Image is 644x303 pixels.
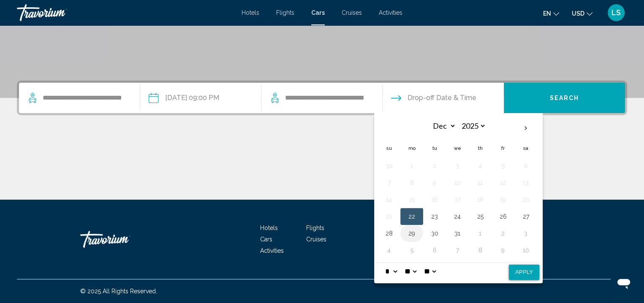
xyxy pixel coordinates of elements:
[382,227,396,239] button: Day 28
[473,194,487,206] button: Day 18
[543,10,551,17] span: en
[405,177,418,189] button: Day 8
[382,211,396,222] button: Day 21
[19,83,625,113] div: Search widget
[496,194,510,206] button: Day 19
[451,177,464,189] button: Day 10
[451,211,464,222] button: Day 24
[80,288,157,295] span: © 2025 All Rights Reserved.
[473,211,487,222] button: Day 25
[382,244,396,256] button: Day 4
[451,227,464,239] button: Day 31
[260,236,272,243] a: Cars
[459,119,486,133] select: Select year
[519,194,533,206] button: Day 20
[519,244,533,256] button: Day 10
[405,160,418,172] button: Day 1
[451,244,464,256] button: Day 7
[473,177,487,189] button: Day 11
[80,227,165,252] a: Travorium
[383,263,399,280] select: Select hour
[496,160,510,172] button: Day 5
[496,211,510,222] button: Day 26
[519,211,533,222] button: Day 27
[550,95,579,102] span: Search
[382,177,396,189] button: Day 7
[276,9,294,16] a: Flights
[473,227,487,239] button: Day 1
[379,9,402,16] a: Activities
[610,269,637,296] iframe: Button to launch messaging window
[519,227,533,239] button: Day 3
[382,194,396,206] button: Day 14
[428,194,441,206] button: Day 16
[17,4,233,21] a: Travorium
[342,9,362,16] a: Cruises
[514,119,537,138] button: Next month
[405,194,418,206] button: Day 15
[405,227,418,239] button: Day 29
[451,194,464,206] button: Day 17
[605,4,627,22] button: User Menu
[306,236,326,243] a: Cruises
[428,177,441,189] button: Day 9
[149,83,219,113] button: Pickup date: Dec 22, 2025 09:00 PM
[391,83,476,113] button: Drop-off date
[428,244,441,256] button: Day 6
[572,7,592,19] button: Change currency
[428,211,441,222] button: Day 23
[422,263,437,280] select: Select AM/PM
[382,160,396,172] button: Day 30
[306,225,324,231] a: Flights
[496,227,510,239] button: Day 2
[519,160,533,172] button: Day 6
[405,244,418,256] button: Day 5
[509,265,539,280] button: Apply
[403,263,418,280] select: Select minute
[311,9,325,16] a: Cars
[242,9,259,16] a: Hotels
[260,225,278,231] a: Hotels
[451,160,464,172] button: Day 3
[428,160,441,172] button: Day 2
[543,7,559,19] button: Change language
[572,10,584,17] span: USD
[429,119,456,133] select: Select month
[428,227,441,239] button: Day 30
[496,244,510,256] button: Day 9
[504,83,625,113] button: Search
[260,247,284,254] a: Activities
[473,160,487,172] button: Day 4
[611,8,621,17] span: LS
[473,244,487,256] button: Day 8
[405,211,418,222] button: Day 22
[519,177,533,189] button: Day 13
[496,177,510,189] button: Day 12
